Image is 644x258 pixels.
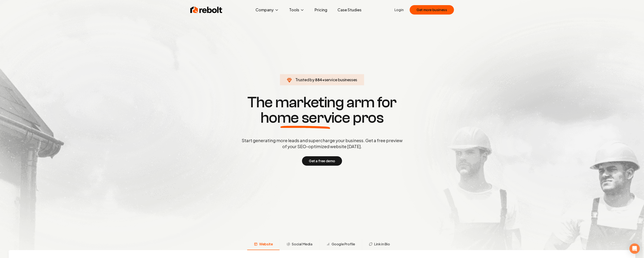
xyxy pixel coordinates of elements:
span: + [322,77,324,82]
span: Google Profile [332,242,355,247]
h1: The marketing arm for pros [219,95,425,125]
span: service businesses [324,77,357,82]
button: Get more business [410,5,454,15]
a: Pricing [311,6,331,14]
a: Login [394,7,404,12]
button: Tools [286,6,308,14]
a: Case Studies [334,6,365,14]
div: Open Intercom Messenger [629,243,640,254]
button: Website [247,239,280,250]
span: 884 [315,77,322,83]
span: Website [259,242,273,247]
span: home service [260,110,350,125]
button: Google Profile [319,239,362,250]
img: Rebolt Logo [190,6,222,14]
button: Get a free demo [302,156,342,166]
span: Social Media [292,242,312,247]
button: Link in Bio [362,239,397,250]
span: Trusted by [295,77,314,82]
p: Start generating more leads and supercharge your business. Get a free preview of your SEO-optimiz... [241,137,403,149]
button: Social Media [280,239,319,250]
span: Link in Bio [374,242,390,247]
button: Company [252,6,282,14]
